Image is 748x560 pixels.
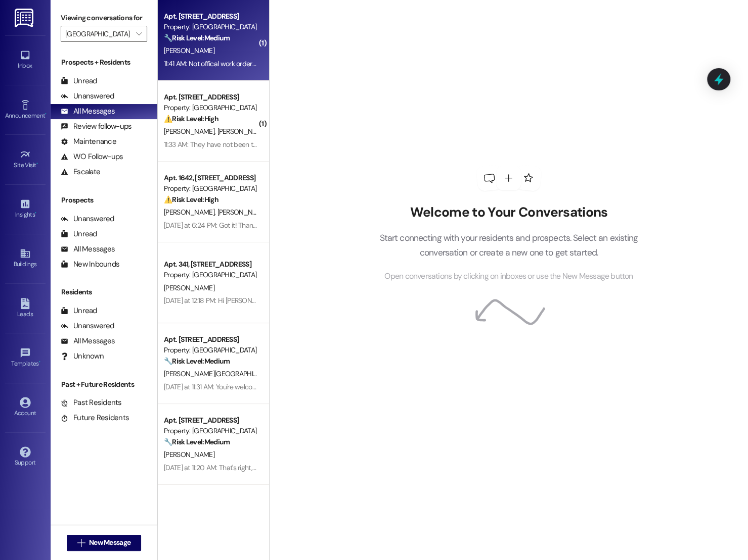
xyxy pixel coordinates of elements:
[61,214,114,224] div: Unanswered
[61,336,115,346] div: All Messages
[384,270,633,283] span: Open conversations by clicking on inboxes or use the New Message button
[89,537,130,548] span: New Message
[217,127,268,136] span: [PERSON_NAME]
[164,283,214,292] span: [PERSON_NAME]
[61,229,97,239] div: Unread
[61,91,114,101] div: Unanswered
[61,306,97,316] div: Unread
[51,379,157,390] div: Past + Future Residents
[136,30,142,38] i: 
[61,151,123,162] div: WO Follow-ups
[77,539,85,547] i: 
[5,195,46,223] a: Insights •
[164,92,257,103] div: Apt. [STREET_ADDRESS]
[36,160,38,167] span: •
[67,535,142,551] button: New Message
[61,76,97,86] div: Unread
[164,140,416,149] div: 11:33 AM: They have not been taken care of and we have been waiting almost 2 weeks
[45,111,47,118] span: •
[5,443,46,471] a: Support
[164,334,257,345] div: Apt. [STREET_ADDRESS]
[164,270,257,280] div: Property: [GEOGRAPHIC_DATA]
[15,9,35,27] img: ResiDesk Logo
[164,426,257,436] div: Property: [GEOGRAPHIC_DATA]
[61,136,116,147] div: Maintenance
[164,195,218,204] strong: ⚠️ Risk Level: High
[164,11,257,22] div: Apt. [STREET_ADDRESS]
[5,344,46,372] a: Templates •
[61,397,122,408] div: Past Residents
[61,259,119,270] div: New Inbounds
[164,183,257,194] div: Property: [GEOGRAPHIC_DATA]
[39,359,40,366] span: •
[5,146,46,173] a: Site Visit •
[164,59,450,68] div: 11:41 AM: Not offical work order . I don't know how to do that. I've only been at apartment for 1...
[61,10,147,26] label: Viewing conversations for
[164,463,563,472] div: [DATE] at 11:20 AM: That's right, you don't need to call. The maintenance team may notify you and...
[61,351,104,362] div: Unknown
[51,57,157,68] div: Prospects + Residents
[164,103,257,113] div: Property: [GEOGRAPHIC_DATA]
[164,173,257,183] div: Apt. 1642, [STREET_ADDRESS]
[51,195,157,206] div: Prospects
[164,114,218,123] strong: ⚠️ Risk Level: High
[217,208,268,217] span: [PERSON_NAME]
[61,167,100,177] div: Escalate
[164,46,214,55] span: [PERSON_NAME]
[164,437,230,446] strong: 🔧 Risk Level: Medium
[164,450,214,459] span: [PERSON_NAME]
[51,287,157,297] div: Residents
[61,413,129,423] div: Future Residents
[61,121,131,132] div: Review follow-ups
[5,295,46,322] a: Leads
[35,210,36,217] span: •
[164,415,257,426] div: Apt. [STREET_ADDRESS]
[164,345,257,355] div: Property: [GEOGRAPHIC_DATA]
[5,46,46,74] a: Inbox
[5,245,46,272] a: Buildings
[164,127,217,136] span: [PERSON_NAME]
[61,106,115,117] div: All Messages
[364,205,653,221] h2: Welcome to Your Conversations
[65,26,131,42] input: All communities
[164,22,257,32] div: Property: [GEOGRAPHIC_DATA]
[164,357,230,366] strong: 🔧 Risk Level: Medium
[164,369,279,378] span: [PERSON_NAME][GEOGRAPHIC_DATA]
[164,382,524,391] div: [DATE] at 11:31 AM: You're welcome. Should you have other concerns, please feel free to reach out...
[5,394,46,421] a: Account
[164,33,230,42] strong: 🔧 Risk Level: Medium
[61,244,115,254] div: All Messages
[164,259,257,270] div: Apt. 341, [STREET_ADDRESS]
[164,208,217,217] span: [PERSON_NAME]
[364,231,653,260] p: Start connecting with your residents and prospects. Select an existing conversation or create a n...
[61,321,114,331] div: Unanswered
